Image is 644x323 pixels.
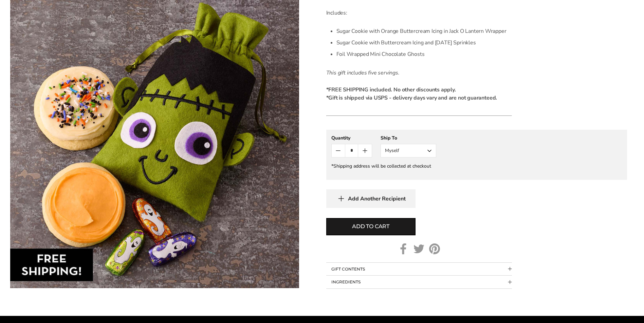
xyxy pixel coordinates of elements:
button: Collapsible block button [326,276,512,288]
div: Ship To [381,135,436,141]
li: Foil Wrapped Mini Chocolate Ghosts [336,48,512,60]
p: Includes: [326,9,512,17]
button: Add to cart [326,218,416,235]
span: Add to cart [352,222,389,231]
gfm-form: New recipient [326,130,627,180]
span: Add Another Recipient [348,195,406,202]
strong: *Gift is shipped via USPS - delivery days vary and are not guaranteed. [326,94,497,102]
input: Quantity [345,144,358,157]
strong: *FREE SHIPPING included. No other discounts apply. [326,86,456,93]
a: Facebook [398,243,409,254]
div: Quantity [331,135,372,141]
a: Pinterest [429,243,440,254]
button: Count minus [332,144,345,157]
iframe: Sign Up via Text for Offers [5,297,70,318]
button: Myself [381,144,436,157]
em: This gift includes five servings. [326,69,400,77]
li: Sugar Cookie with Buttercream Icing and [DATE] Sprinkles [336,37,512,48]
a: Twitter [413,243,424,254]
div: *Shipping address will be collected at checkout [331,163,622,169]
button: Add Another Recipient [326,189,416,208]
button: Collapsible block button [326,263,512,276]
button: Count plus [358,144,371,157]
li: Sugar Cookie with Orange Buttercream Icing in Jack O Lantern Wrapper [336,25,512,37]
